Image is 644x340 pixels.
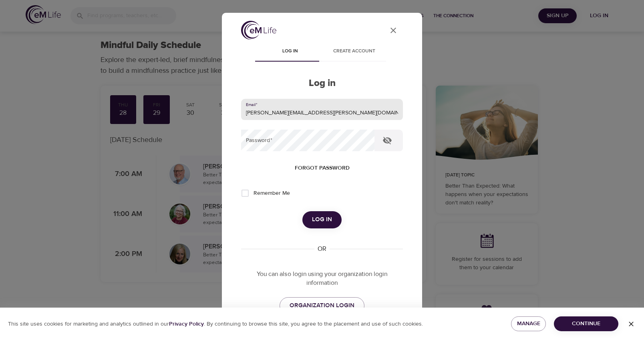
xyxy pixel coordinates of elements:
div: disabled tabs example [241,42,403,62]
span: Continue [560,319,612,329]
span: Forgot password [295,163,350,173]
button: Forgot password [292,161,353,176]
button: close [384,21,403,40]
span: Log in [312,214,332,225]
img: logo [241,21,276,40]
b: Privacy Policy [169,320,204,328]
h2: Log in [241,78,403,89]
p: You can also login using your organization login information [241,270,403,288]
span: Log in [263,47,317,56]
span: Remember Me [254,189,290,198]
span: ORGANIZATION LOGIN [290,300,354,311]
a: ORGANIZATION LOGIN [280,297,364,314]
span: Manage [517,319,539,329]
button: Log in [302,211,342,228]
div: OR [314,244,330,254]
span: Create account [327,47,381,56]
